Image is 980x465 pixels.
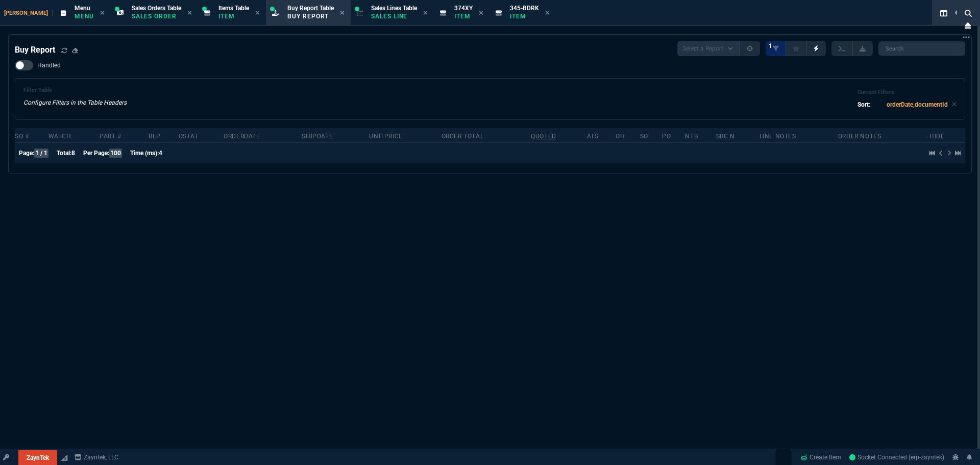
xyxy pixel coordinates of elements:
[187,9,192,17] nx-icon: Close Tab
[34,149,48,158] span: 1 / 1
[961,7,976,19] nx-icon: Search
[48,132,71,140] div: Watch
[57,150,71,157] span: Total:
[132,5,181,12] span: Sales Orders Table
[371,12,417,20] p: Sales Line
[587,132,599,140] div: ATS
[132,12,181,20] p: Sales Order
[179,132,199,140] div: oStat
[15,132,29,140] div: SO #
[71,453,121,462] a: msbcCompanyName
[963,33,970,42] nx-icon: Open New Tab
[442,132,484,140] div: Order Total
[287,5,334,12] span: Buy Report Table
[149,132,161,140] div: Rep
[454,5,473,12] span: 374XY
[616,132,625,140] div: OH
[159,150,162,157] span: 4
[838,132,881,140] div: Order Notes
[109,149,122,158] span: 100
[454,12,473,20] p: Item
[849,453,944,462] a: IB_cxOXTpfge5HLRAAHJ
[23,98,127,107] p: Configure Filters in the Table Headers
[857,89,957,96] h6: Current Filters
[510,12,539,20] p: Item
[545,9,550,17] nx-icon: Close Tab
[340,9,345,17] nx-icon: Close Tab
[130,150,159,157] span: Time (ms):
[887,101,948,108] code: orderDate,documentId
[71,150,75,157] span: 8
[37,61,61,69] span: Handled
[716,133,735,140] abbr: Quote Sourcing Notes
[218,5,249,12] span: Items Table
[100,132,121,140] div: Part #
[255,9,260,17] nx-icon: Close Tab
[75,5,90,12] span: Menu
[510,5,539,12] span: 345-BDRK
[951,7,967,19] nx-icon: Search
[75,12,94,20] p: Menu
[19,150,34,157] span: Page:
[936,7,951,19] nx-icon: Split Panels
[640,132,648,140] div: SO
[929,132,944,140] div: hide
[857,100,870,109] p: Sort:
[302,132,333,140] div: shipDate
[4,10,53,16] span: [PERSON_NAME]
[662,132,671,140] div: PO
[371,5,417,12] span: Sales Lines Table
[218,12,249,20] p: Item
[769,42,772,50] span: 1
[423,9,428,17] nx-icon: Close Tab
[849,454,944,461] span: Socket Connected (erp-zayntek)
[685,132,698,140] div: NTB
[531,133,556,140] abbr: Quoted Cost and Sourcing Notes
[23,87,127,94] h6: Filter Table
[961,19,975,32] nx-icon: Close Workbench
[369,132,402,140] div: unitPrice
[479,9,483,17] nx-icon: Close Tab
[15,44,55,56] h4: Buy Report
[796,450,845,465] a: Create Item
[759,132,796,140] div: Line Notes
[287,12,334,20] p: Buy Report
[878,41,965,56] input: Search
[100,9,105,17] nx-icon: Close Tab
[224,132,260,140] div: OrderDate
[83,150,109,157] span: Per Page:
